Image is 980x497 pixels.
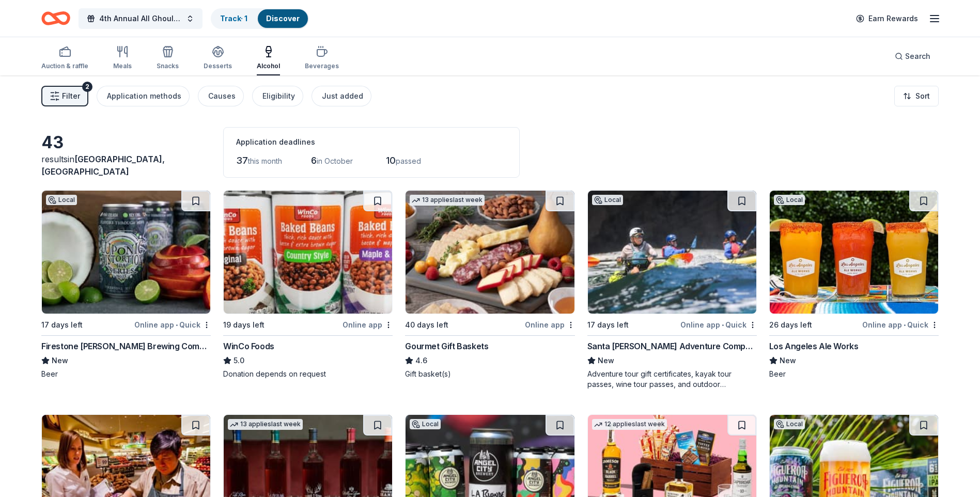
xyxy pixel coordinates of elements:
div: Local [592,195,623,205]
div: Donation depends on request [223,369,393,379]
span: [GEOGRAPHIC_DATA], [GEOGRAPHIC_DATA] [41,154,165,177]
button: Application methods [97,86,190,106]
button: Sort [894,86,939,106]
div: 12 applies last week [592,419,667,430]
div: Causes [208,90,236,102]
div: Los Angeles Ale Works [769,340,859,352]
a: Image for Los Angeles Ale WorksLocal26 days leftOnline app•QuickLos Angeles Ale WorksNewBeer [769,190,939,379]
div: Eligibility [262,90,295,102]
span: • [176,321,178,329]
span: 5.0 [234,354,244,367]
div: Santa [PERSON_NAME] Adventure Company [587,340,757,352]
div: Snacks [157,62,179,70]
div: Gourmet Gift Baskets [405,340,488,352]
div: WinCo Foods [223,340,274,352]
span: Sort [915,90,930,102]
button: Meals [113,41,132,75]
button: Alcohol [257,41,280,75]
span: 4.6 [415,354,427,367]
div: 17 days left [587,319,629,331]
div: Local [46,195,77,205]
button: Just added [312,86,371,106]
span: • [722,321,724,329]
span: 4th Annual All Ghouls Gala [99,12,182,25]
div: Desserts [204,62,232,70]
span: passed [396,157,421,165]
button: Causes [198,86,244,106]
div: Online app [525,318,575,331]
div: Beer [769,369,939,379]
span: New [52,354,68,367]
img: Image for Gourmet Gift Baskets [406,191,574,314]
div: Beverages [305,62,339,70]
div: Meals [113,62,132,70]
div: Local [774,419,805,429]
button: Desserts [204,41,232,75]
span: New [780,354,796,367]
div: Auction & raffle [41,62,88,70]
div: Local [410,419,441,429]
a: Image for Santa Barbara Adventure CompanyLocal17 days leftOnline app•QuickSanta [PERSON_NAME] Adv... [587,190,757,390]
div: 19 days left [223,319,265,331]
div: 26 days left [769,319,812,331]
div: 40 days left [405,319,448,331]
div: 17 days left [41,319,83,331]
button: Eligibility [252,86,303,106]
span: Search [905,50,930,63]
span: 6 [311,155,317,166]
div: Firestone [PERSON_NAME] Brewing Company [41,340,211,352]
a: Earn Rewards [850,9,924,28]
button: 4th Annual All Ghouls Gala [79,8,203,29]
span: in October [317,157,353,165]
span: New [598,354,614,367]
a: Image for Firestone Walker Brewing CompanyLocal17 days leftOnline app•QuickFirestone [PERSON_NAME... [41,190,211,379]
div: Beer [41,369,211,379]
div: Online app [343,318,393,331]
img: Image for Los Angeles Ale Works [770,191,938,314]
span: in [41,154,165,177]
button: Search [886,46,939,67]
div: 13 applies last week [228,419,303,430]
img: Image for Santa Barbara Adventure Company [588,191,756,314]
div: results [41,153,211,178]
div: Application deadlines [236,136,507,148]
button: Auction & raffle [41,41,88,75]
div: 13 applies last week [410,195,485,206]
button: Snacks [157,41,179,75]
a: Discover [266,14,300,23]
span: 10 [386,155,396,166]
div: Online app Quick [134,318,211,331]
span: Filter [62,90,80,102]
span: 37 [236,155,248,166]
a: Track· 1 [220,14,247,23]
div: Just added [322,90,363,102]
a: Home [41,6,70,30]
button: Track· 1Discover [211,8,309,29]
div: Local [774,195,805,205]
span: • [904,321,906,329]
div: Application methods [107,90,181,102]
button: Filter2 [41,86,88,106]
button: Beverages [305,41,339,75]
div: Adventure tour gift certificates, kayak tour passes, wine tour passes, and outdoor experience vou... [587,369,757,390]
div: 43 [41,132,211,153]
div: Online app Quick [680,318,757,331]
div: 2 [82,82,92,92]
a: Image for Gourmet Gift Baskets13 applieslast week40 days leftOnline appGourmet Gift Baskets4.6Gif... [405,190,574,379]
img: Image for WinCo Foods [224,191,392,314]
div: Gift basket(s) [405,369,574,379]
div: Online app Quick [862,318,939,331]
img: Image for Firestone Walker Brewing Company [42,191,210,314]
div: Alcohol [257,62,280,70]
a: Image for WinCo Foods19 days leftOnline appWinCo Foods5.0Donation depends on request [223,190,393,379]
span: this month [248,157,282,165]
